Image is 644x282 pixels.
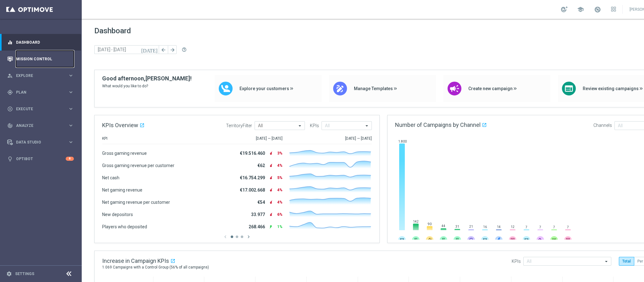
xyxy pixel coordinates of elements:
[16,140,68,144] span: Data Studio
[68,106,74,112] i: keyboard_arrow_right
[7,73,68,79] div: Explore
[16,150,66,167] a: Optibot
[16,124,68,127] span: Analyze
[7,73,74,78] button: person_search Explore keyboard_arrow_right
[7,150,74,167] div: Optibot
[7,123,74,128] button: track_changes Analyze keyboard_arrow_right
[7,139,68,145] div: Data Studio
[7,89,13,95] i: gps_fixed
[68,122,74,128] i: keyboard_arrow_right
[7,57,74,62] button: Mission Control
[15,272,34,276] a: Settings
[16,74,68,78] span: Explore
[7,156,74,161] button: lightbulb Optibot 8
[66,157,74,161] div: 8
[68,73,74,79] i: keyboard_arrow_right
[7,89,68,95] div: Plan
[16,51,74,67] a: Mission Control
[7,40,74,45] button: equalizer Dashboard
[68,89,74,95] i: keyboard_arrow_right
[7,123,13,128] i: track_changes
[7,90,74,95] button: gps_fixed Plan keyboard_arrow_right
[7,34,74,51] div: Dashboard
[7,51,74,67] div: Mission Control
[68,139,74,145] i: keyboard_arrow_right
[7,40,13,45] i: equalizer
[7,106,13,112] i: play_circle_outline
[16,90,68,94] span: Plan
[7,123,68,128] div: Analyze
[6,271,12,277] i: settings
[16,34,74,51] a: Dashboard
[7,140,74,145] button: Data Studio keyboard_arrow_right
[16,107,68,111] span: Execute
[7,156,13,162] i: lightbulb
[7,73,13,79] i: person_search
[7,106,68,112] div: Execute
[7,106,74,111] button: play_circle_outline Execute keyboard_arrow_right
[577,6,584,13] span: school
